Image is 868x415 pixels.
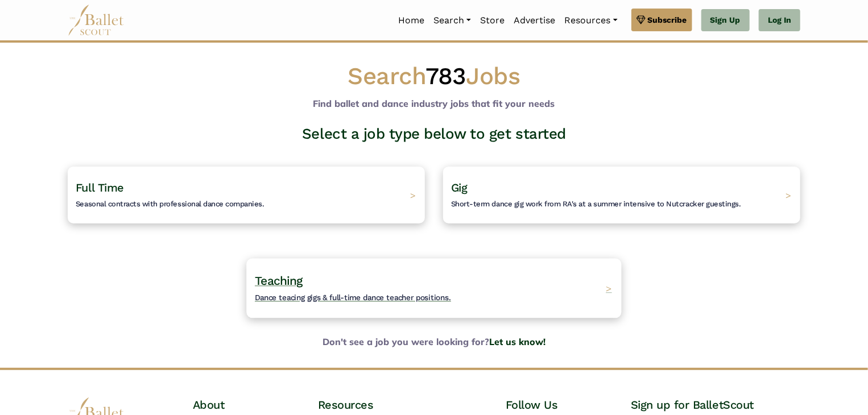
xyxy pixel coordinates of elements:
img: gem.svg [636,14,646,26]
span: Gig [451,181,468,194]
a: Search [429,9,476,32]
span: Full Time [76,181,124,194]
a: Home [394,9,429,32]
span: Dance teacing gigs & full-time dance teacher positions. [255,293,451,302]
h3: Select a job type below to get started [59,125,809,144]
span: > [606,282,612,294]
span: Short-term dance gig work from RA's at a summer intensive to Nutcracker guestings. [451,200,741,208]
span: > [410,189,416,201]
b: Don't see a job you were looking for? [59,335,809,350]
span: Subscribe [648,14,687,26]
h4: Sign up for BalletScout [631,397,800,412]
a: Full TimeSeasonal contracts with professional dance companies. > [68,167,425,223]
a: Log In [759,9,800,32]
span: > [786,189,791,201]
b: Find ballet and dance industry jobs that fit your needs [313,98,555,109]
span: Teaching [255,273,303,288]
h1: Search Jobs [68,61,800,92]
h4: Resources [318,397,487,412]
a: Let us know! [489,336,545,347]
a: Store [476,9,509,32]
h4: Follow Us [506,397,613,412]
h4: About [193,397,300,412]
span: 783 [425,62,466,90]
a: TeachingDance teacing gigs & full-time dance teacher positions. > [255,260,613,317]
a: Advertise [509,9,560,32]
a: Subscribe [631,9,692,31]
a: GigShort-term dance gig work from RA's at a summer intensive to Nutcracker guestings. > [443,167,800,223]
a: Sign Up [701,9,750,32]
a: Resources [560,9,622,32]
span: Seasonal contracts with professional dance companies. [76,200,264,208]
